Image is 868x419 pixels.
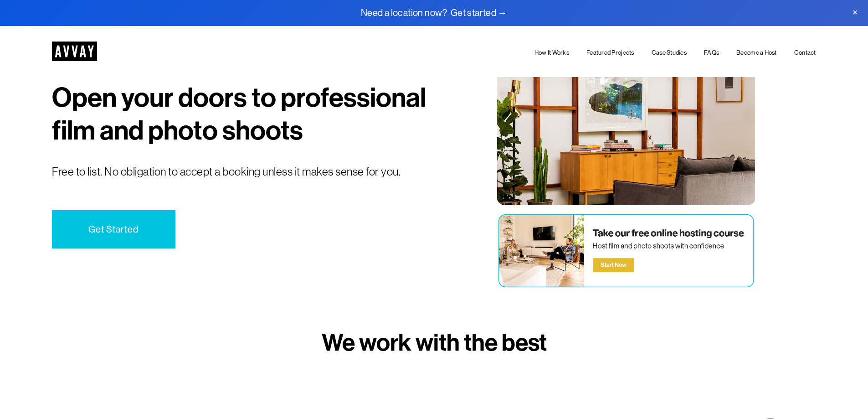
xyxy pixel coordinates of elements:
[704,47,719,58] a: FAQs
[52,41,97,61] img: AVVAY - The First Nationwide Location Scouting Co.
[652,47,687,58] a: Case Studies
[52,163,431,180] p: Free to list. No obligation to accept a booking unless it makes sense for you.
[794,47,816,58] a: Contact
[534,47,569,58] a: How It Works
[736,47,777,58] a: Become a Host
[52,82,431,147] h1: Open your doors to professional film and photo shoots
[52,210,175,248] a: Get Started
[52,328,816,357] h3: We work with the best
[586,47,634,58] a: Featured Projects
